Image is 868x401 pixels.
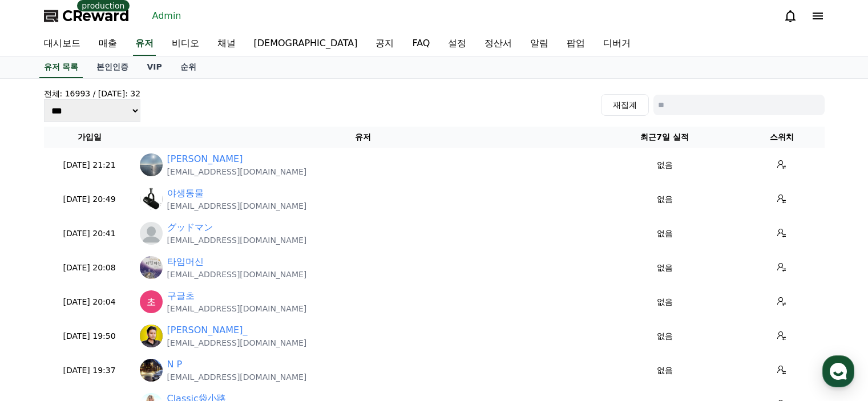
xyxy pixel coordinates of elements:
th: 유저 [135,127,591,148]
a: [PERSON_NAME]_ [167,323,248,337]
p: [EMAIL_ADDRESS][DOMAIN_NAME] [167,234,307,246]
span: CReward [62,7,130,25]
p: [DATE] 21:21 [49,159,131,171]
p: 없음 [595,262,734,274]
img: https://lh3.googleusercontent.com/a/ACg8ocJnNLgunsbVikIzxrZlOu0QLv2R5JjAYemL23Y9gl_vTWFl2F0=s96-c [140,359,163,382]
th: 스위치 [739,127,825,148]
p: [DATE] 20:49 [49,193,131,205]
a: 야생동물 [167,187,204,200]
a: 정산서 [475,32,521,56]
p: 없음 [595,228,734,240]
a: VIP [138,56,171,78]
a: 설정 [439,32,475,56]
p: 없음 [595,296,734,308]
a: 공지 [366,32,403,56]
p: 없음 [595,193,734,205]
a: 유저 목록 [39,56,83,78]
img: https://lh3.googleusercontent.com/a/ACg8ocIJbifpZ6U86_lNaMW0ptoRZLloPApfcrAEDuvLs9FAhO8cMyZ1=s96-c [140,256,163,279]
p: [DATE] 20:41 [49,228,131,240]
img: https://lh3.googleusercontent.com/a/ACg8ocJIXve7n6LZYghinciBg7a3TH02-bKzgT4aFN2-6IuJ8kZ2zhff=s96-c [140,153,163,176]
th: 가입일 [44,127,135,148]
p: [EMAIL_ADDRESS][DOMAIN_NAME] [167,200,307,212]
a: CReward [44,7,130,25]
a: 채널 [208,32,245,56]
p: 없음 [595,364,734,376]
a: 유저 [133,32,156,56]
a: [PERSON_NAME] [167,152,243,166]
a: N P [167,358,183,371]
p: [EMAIL_ADDRESS][DOMAIN_NAME] [167,371,307,383]
a: [DEMOGRAPHIC_DATA] [245,32,367,56]
p: [DATE] 19:50 [49,330,131,342]
a: 대시보드 [35,32,90,56]
p: [DATE] 19:37 [49,364,131,376]
p: [EMAIL_ADDRESS][DOMAIN_NAME] [167,303,307,314]
a: 타임머신 [167,255,204,269]
p: [EMAIL_ADDRESS][DOMAIN_NAME] [167,337,307,349]
button: 재집계 [601,94,649,116]
th: 최근7일 실적 [591,127,739,148]
p: [DATE] 20:08 [49,262,131,274]
a: グッドマン [167,221,213,234]
a: 팝업 [558,32,594,56]
img: http://k.kakaocdn.net/dn/SzXws/btsPxSS8JvD/HJ2pEB7KmPXy2gPYxkiPY1/img_640x640.jpg [140,188,163,210]
a: 디버거 [594,32,640,56]
a: FAQ [403,32,439,56]
img: https://lh3.googleusercontent.com/a/ACg8ocJrDYAqfze3KqeBhCN8scBcvJLTwwZRgNkXSrmW1xseYyScd_J0=s96-c [140,325,163,347]
p: [EMAIL_ADDRESS][DOMAIN_NAME] [167,269,307,280]
a: 비디오 [163,32,208,56]
p: 없음 [595,159,734,171]
a: 순위 [171,56,205,78]
a: Admin [148,7,186,25]
h4: 전체: 16993 / [DATE]: 32 [44,88,141,99]
a: 알림 [521,32,558,56]
a: 매출 [90,32,126,56]
a: 구글초 [167,289,195,303]
a: 본인인증 [87,56,138,78]
p: 없음 [595,330,734,342]
p: [DATE] 20:04 [49,296,131,308]
img: https://lh3.googleusercontent.com/a/ACg8ocLNkIb1_Tffdr6AXNyqRAtcDEs_7yqLgTVW8gEA2IMQocfp9Q=s96-c [140,290,163,313]
p: [EMAIL_ADDRESS][DOMAIN_NAME] [167,166,307,177]
img: profile_blank.webp [140,222,163,245]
